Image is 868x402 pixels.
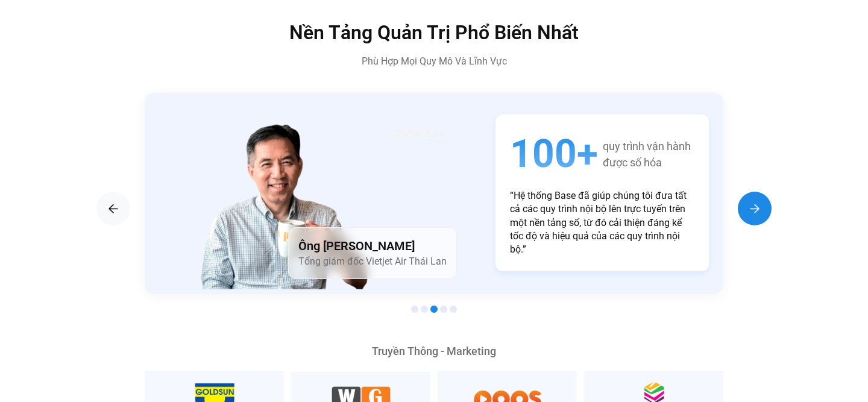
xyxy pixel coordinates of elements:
[738,192,772,225] div: Next slide
[450,306,457,313] span: Go to slide 5
[411,306,418,313] span: Go to slide 1
[298,256,447,267] span: Tổng giám đốc Vietjet Air Thái Lan
[178,23,690,42] h2: Nền Tảng Quản Trị Phổ Biến Nhất
[747,201,762,216] img: arrow-right-1.png
[106,201,121,216] img: arrow-right.png
[603,138,691,171] span: quy trình vận hành được số hóa
[197,108,374,289] img: 684685188a5f31ba4f327071_testimonial%203.avif
[421,306,428,313] span: Go to slide 2
[430,306,438,313] span: Go to slide 3
[96,192,130,225] div: Previous slide
[510,189,694,257] p: “Hệ thống Base đã giúp chúng tôi đưa tất cả các quy trình nội bộ lên trực tuyến trên một nền tảng...
[145,93,723,294] div: 3 / 5
[392,116,451,157] img: 68409c16f3c0ce3d4d2f0870_Frame%201948754466.avif
[145,346,723,357] div: Truyền Thông - Marketing
[298,237,447,254] h4: Ông [PERSON_NAME]
[510,129,598,179] span: 100+
[178,54,690,69] p: Phù Hợp Mọi Quy Mô Và Lĩnh Vực
[440,306,447,313] span: Go to slide 4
